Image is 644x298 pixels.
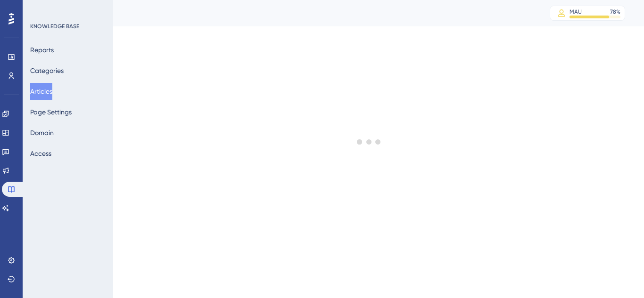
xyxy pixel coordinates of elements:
button: Domain [30,124,54,141]
div: KNOWLEDGE BASE [30,23,79,30]
button: Articles [30,83,52,100]
button: Access [30,145,51,162]
button: Reports [30,41,54,58]
div: MAU [570,8,582,16]
div: 78 % [610,8,620,16]
button: Page Settings [30,104,72,121]
button: Categories [30,62,64,79]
